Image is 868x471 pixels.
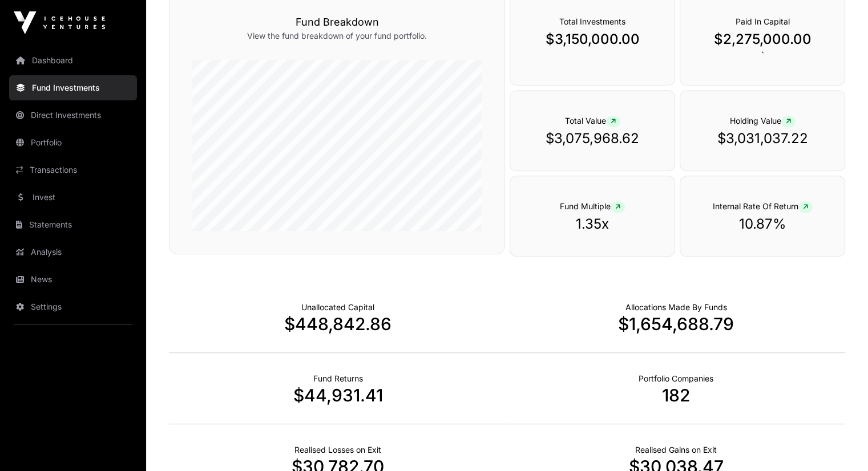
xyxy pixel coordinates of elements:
[313,373,363,384] p: Realised Returns from Funds
[533,129,652,148] p: $3,075,968.62
[9,75,137,100] a: Fund Investments
[9,212,137,237] a: Statements
[703,129,822,148] p: $3,031,037.22
[169,314,507,334] p: $448,842.86
[14,11,105,34] img: Icehouse Ventures Logo
[9,130,137,155] a: Portfolio
[294,444,381,456] p: Net Realised on Negative Exits
[507,314,846,334] p: $1,654,688.79
[713,201,813,211] span: Internal Rate Of Return
[625,302,727,313] p: Capital Deployed Into Companies
[635,444,717,456] p: Net Realised on Positive Exits
[9,185,137,210] a: Invest
[703,30,822,48] p: $2,275,000.00
[192,14,482,30] h3: Fund Breakdown
[703,215,822,233] p: 10.87%
[533,215,652,233] p: 1.35x
[560,201,625,211] span: Fund Multiple
[9,103,137,128] a: Direct Investments
[169,385,507,405] p: $44,931.41
[533,30,652,48] p: $3,150,000.00
[811,416,868,471] iframe: Chat Widget
[639,373,713,384] p: Number of Companies Deployed Into
[9,267,137,292] a: News
[736,17,790,26] span: Paid In Capital
[730,116,796,125] span: Holding Value
[559,17,625,26] span: Total Investments
[9,294,137,319] a: Settings
[9,48,137,73] a: Dashboard
[301,302,374,313] p: Cash not yet allocated
[507,385,846,405] p: 182
[192,30,482,42] p: View the fund breakdown of your fund portfolio.
[9,239,137,265] a: Analysis
[565,116,620,125] span: Total Value
[9,157,137,182] a: Transactions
